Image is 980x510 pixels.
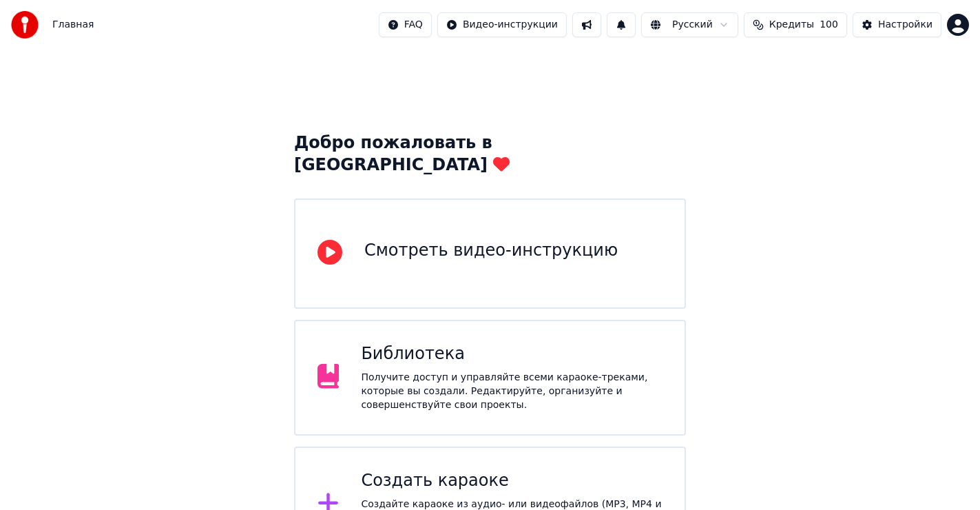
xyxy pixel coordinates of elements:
[52,18,94,32] span: Главная
[361,371,663,412] div: Получите доступ и управляйте всеми караоке-треками, которые вы создали. Редактируйте, организуйте...
[379,12,432,37] button: FAQ
[820,18,838,32] span: 100
[364,240,618,262] div: Смотреть видео-инструкцию
[361,470,663,492] div: Создать караоке
[878,18,932,32] div: Настройки
[52,18,94,32] nav: breadcrumb
[853,12,941,37] button: Настройки
[361,343,663,365] div: Библиотека
[744,12,847,37] button: Кредиты100
[294,132,686,176] div: Добро пожаловать в [GEOGRAPHIC_DATA]
[769,18,814,32] span: Кредиты
[11,11,39,39] img: youka
[437,12,567,37] button: Видео-инструкции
